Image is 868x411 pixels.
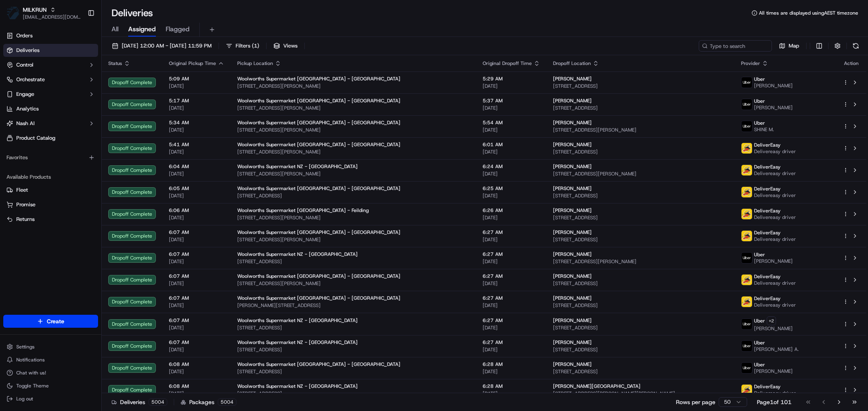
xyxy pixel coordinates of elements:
span: [STREET_ADDRESS] [553,236,728,243]
span: [PERSON_NAME] [553,251,592,257]
span: [PERSON_NAME] [553,361,592,368]
span: SHINE M. [754,126,774,133]
span: MILKRUN [23,6,47,14]
span: [DATE] [169,390,224,397]
img: uber-new-logo.jpeg [741,121,752,132]
span: Pickup Location [237,60,273,67]
span: [PERSON_NAME] [553,141,592,148]
span: 6:25 AM [483,185,540,192]
span: [PERSON_NAME] [754,325,793,332]
span: Orchestrate [16,76,45,83]
span: [DATE] [169,368,224,375]
span: [PERSON_NAME] [553,163,592,170]
div: Deliveries [112,398,167,406]
span: [DATE] [169,214,224,221]
span: DeliverEasy [754,273,781,280]
div: Page 1 of 101 [757,398,791,406]
span: DeliverEasy [754,208,781,214]
img: delivereasy_logo.png [741,165,752,175]
span: Uber [754,340,765,346]
span: DeliverEasy [754,164,781,170]
span: [DATE] [483,236,540,243]
button: Log out [3,393,98,405]
span: 6:01 AM [483,141,540,148]
span: Toggle Theme [16,383,49,389]
span: Woolworths Supermarket NZ - [GEOGRAPHIC_DATA] [237,383,358,389]
span: Filters [236,42,259,50]
span: 6:27 AM [483,339,540,346]
span: 5:37 AM [483,97,540,104]
span: [DATE] [483,258,540,265]
span: Woolworths Supermarket [GEOGRAPHIC_DATA] - [GEOGRAPHIC_DATA] [237,229,400,236]
span: Woolworths Supermarket [GEOGRAPHIC_DATA] - [GEOGRAPHIC_DATA] [237,185,400,192]
span: [DATE] [169,236,224,243]
span: [DATE] [169,105,224,111]
span: [PERSON_NAME] [553,295,592,301]
span: [STREET_ADDRESS] [237,193,470,199]
span: Log out [16,396,33,402]
button: Settings [3,341,98,353]
span: [STREET_ADDRESS] [553,280,728,287]
span: Woolworths Supermarket [GEOGRAPHIC_DATA] - Feilding [237,207,369,214]
span: Create [47,317,64,325]
span: Delivereasy driver [754,192,796,199]
span: Delivereasy driver [754,390,796,396]
a: Promise [7,201,95,208]
div: Action [843,60,860,67]
span: Engage [16,91,34,98]
span: Fleet [16,186,28,194]
span: 6:28 AM [483,383,540,389]
span: Woolworths Supermarket [GEOGRAPHIC_DATA] - [GEOGRAPHIC_DATA] [237,295,400,301]
span: [STREET_ADDRESS] [237,368,470,375]
button: [DATE] 12:00 AM - [DATE] 11:59 PM [108,40,215,52]
span: [STREET_ADDRESS] [553,346,728,353]
span: Delivereasy driver [754,214,796,221]
span: 6:07 AM [169,229,224,236]
button: Orchestrate [3,73,98,86]
img: uber-new-logo.jpeg [741,363,752,373]
span: 5:34 AM [169,119,224,126]
span: 6:28 AM [483,361,540,368]
span: [STREET_ADDRESS][PERSON_NAME] [553,258,728,265]
span: [STREET_ADDRESS][PERSON_NAME] [237,236,470,243]
span: 5:17 AM [169,97,224,104]
button: Create [3,315,98,328]
span: Status [108,60,122,67]
a: Fleet [7,186,95,194]
span: [DATE] [483,171,540,177]
span: [DATE] [169,83,224,89]
span: 5:09 AM [169,76,224,82]
button: Map [775,40,803,52]
div: 5004 [149,398,167,406]
img: delivereasy_logo.png [741,275,752,285]
span: [DATE] [169,280,224,287]
span: [STREET_ADDRESS][PERSON_NAME] [237,83,470,89]
span: [PERSON_NAME] [754,104,793,111]
span: [DATE] [169,324,224,331]
span: DeliverEasy [754,186,781,192]
span: 6:08 AM [169,383,224,389]
img: delivereasy_logo.png [741,209,752,219]
span: Chat with us! [16,370,46,376]
span: [STREET_ADDRESS] [553,149,728,155]
span: Delivereasy driver [754,236,796,242]
span: [DATE] [483,105,540,111]
span: Control [16,61,33,69]
span: 5:29 AM [483,76,540,82]
span: 6:27 AM [483,273,540,279]
button: Engage [3,88,98,101]
span: [DATE] 12:00 AM - [DATE] 11:59 PM [122,42,212,50]
span: Woolworths Supermarket NZ - [GEOGRAPHIC_DATA] [237,163,358,170]
span: Delivereasy driver [754,148,796,155]
h1: Deliveries [112,6,153,19]
button: Notifications [3,354,98,366]
button: MILKRUNMILKRUN[EMAIL_ADDRESS][DOMAIN_NAME] [3,3,84,23]
span: [PERSON_NAME][GEOGRAPHIC_DATA] [553,383,641,389]
button: [EMAIL_ADDRESS][DOMAIN_NAME] [23,14,81,20]
input: Type to search [699,40,772,52]
button: Views [270,40,301,52]
span: [STREET_ADDRESS] [237,346,470,353]
button: Toggle Theme [3,380,98,392]
span: [STREET_ADDRESS][PERSON_NAME] [237,171,470,177]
